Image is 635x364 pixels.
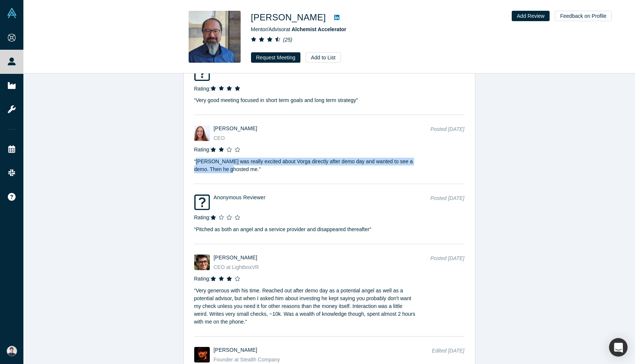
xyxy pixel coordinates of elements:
h4: Anonymous Reviewer [214,194,421,201]
div: Posted [DATE] [430,65,465,81]
i: ( 25 ) [283,37,292,43]
img: Anonymous Reviewer [194,194,210,210]
span: Rating: [194,214,211,220]
span: Mentor/Advisor at [251,26,346,32]
a: Alchemist Accelerator [292,26,346,32]
div: CEO [214,134,421,142]
img: Mark Desai [194,255,210,270]
div: Founder at Stealth Company [214,356,421,364]
p: “ Very good meeting focused in short term goals and long term strategy ” [194,93,418,105]
p: “ [PERSON_NAME] was really excited about Vorga directly after demo day and wanted to see a demo. ... [194,154,418,173]
button: Add to List [306,52,341,63]
div: Posted [DATE] [430,255,465,271]
p: “ Very generous with his time. Reached out after demo day as a potential angel as well as a poten... [194,283,418,326]
div: CEO at LightboxVR [214,263,421,271]
span: Rating: [194,276,211,282]
a: [PERSON_NAME] [214,255,257,260]
img: Katsutoshi Tabata's Account [7,346,17,356]
a: [PERSON_NAME] [214,347,257,353]
a: [PERSON_NAME] [214,125,257,131]
div: Posted [DATE] [430,194,465,210]
span: Rating: [194,86,211,92]
img: Cathie Condron [194,125,210,141]
p: “ Pitched as both an angel and a service provider and disappeared thereafter ” [194,222,418,233]
h1: [PERSON_NAME] [251,11,326,24]
button: Feedback on Profile [555,11,612,21]
img: Alchemist Vault Logo [7,8,17,18]
img: Jesse Williams [194,347,210,363]
img: Anonymous Reviewer [194,65,210,81]
div: Edited [DATE] [432,347,465,364]
div: Posted [DATE] [430,125,465,142]
img: Adam Sah's Profile Image [189,11,241,63]
span: Rating: [194,147,211,153]
button: Add Review [512,11,550,21]
button: Request Meeting [251,52,301,63]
